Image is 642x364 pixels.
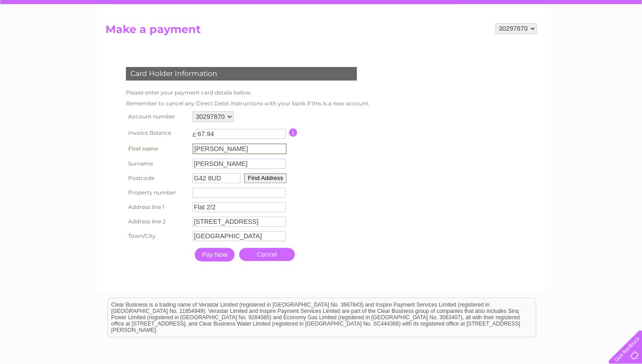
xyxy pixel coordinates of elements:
a: Contact [582,38,604,45]
div: Clear Business is a trading name of Verastar Limited (registered in [GEOGRAPHIC_DATA] No. 3667643... [108,5,536,44]
th: Property number [124,185,190,200]
a: Water [483,38,500,45]
input: Pay Now [195,248,235,261]
input: Information [289,128,297,137]
img: logo.png [23,24,69,51]
h2: Make a payment [105,23,537,40]
th: Account number [124,109,190,124]
a: Telecoms [531,38,558,45]
td: Remember to cancel any Direct Debit instructions with your bank if this is a new account. [124,98,372,109]
th: Invoice Balance [124,124,190,141]
div: Card Holder Information [126,67,357,80]
a: Log out [612,38,633,45]
th: Address line 1 [124,200,190,214]
th: Postcode [124,171,190,185]
th: Address line 2 [124,214,190,229]
button: Find Address [244,173,287,183]
a: Blog [563,38,576,45]
th: Town/City [124,229,190,243]
a: 0333 014 3131 [471,5,534,16]
th: First name [124,141,190,156]
td: £ [192,127,196,138]
th: Surname [124,156,190,171]
a: Cancel [239,248,295,261]
a: Energy [505,38,525,45]
td: Please enter your payment card details below. [124,87,372,98]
